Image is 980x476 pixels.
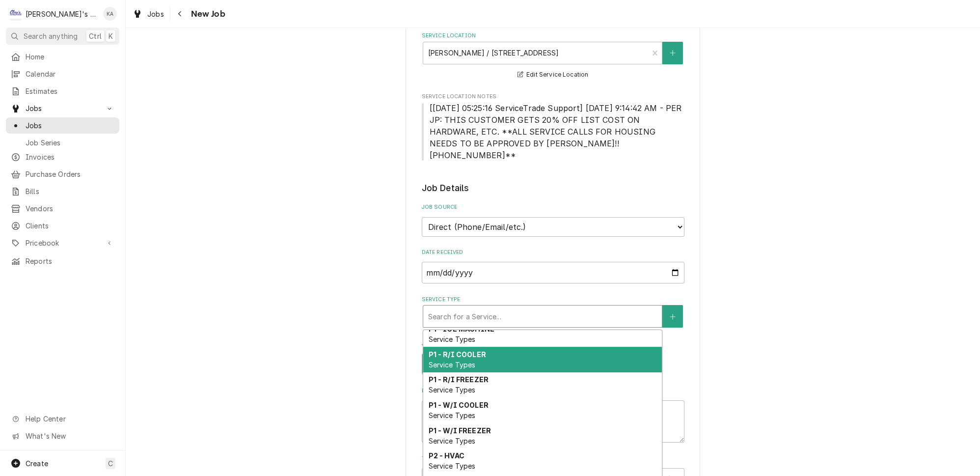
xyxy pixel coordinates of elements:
[422,182,684,195] legend: Job Details
[26,256,114,266] span: Reports
[428,426,491,435] strong: P1 - W/I FREEZER
[26,69,114,79] span: Calendar
[430,103,684,160] span: [[DATE] 05:25:16 ServiceTrade Support] [DATE] 9:14:42 AM - PER JP: THIS CUSTOMER GETS 20% OFF LIS...
[26,120,114,131] span: Jobs
[428,335,475,343] span: Service Types
[26,152,114,162] span: Invoices
[9,7,23,21] div: C
[422,32,684,81] div: Service Location
[9,7,23,21] div: Clay's Refrigeration's Avatar
[26,203,114,214] span: Vendors
[422,296,684,304] label: Service Type
[109,31,113,41] span: K
[428,411,475,420] span: Service Types
[26,221,114,231] span: Clients
[428,437,475,445] span: Service Types
[26,52,114,62] span: Home
[422,203,684,211] label: Job Source
[662,42,683,64] button: Create New Location
[422,387,684,443] div: Reason For Call
[6,428,119,444] a: Go to What's New
[6,253,119,269] a: Reports
[422,262,684,283] input: yyyy-mm-dd
[422,249,684,283] div: Date Received
[172,6,188,22] button: Navigate back
[6,235,119,251] a: Go to Pricebook
[26,103,100,113] span: Jobs
[26,431,113,441] span: What's New
[6,28,119,45] button: Search anythingCtrlK
[428,462,475,470] span: Service Types
[670,50,676,56] svg: Create New Location
[26,86,114,96] span: Estimates
[188,7,225,21] span: New Job
[24,31,78,41] span: Search anything
[422,340,684,348] label: Job Type
[6,411,119,427] a: Go to Help Center
[422,455,684,463] label: Technician Instructions
[428,451,464,460] strong: P2 - HVAC
[428,401,488,409] strong: P1 - W/I COOLER
[129,6,168,22] a: Jobs
[428,386,475,394] span: Service Types
[89,31,102,41] span: Ctrl
[422,93,684,101] span: Service Location Notes
[26,169,114,179] span: Purchase Orders
[422,32,684,40] label: Service Location
[103,7,117,21] div: Korey Austin's Avatar
[422,340,684,375] div: Job Type
[6,149,119,165] a: Invoices
[147,9,164,19] span: Jobs
[26,9,98,19] div: [PERSON_NAME]'s Refrigeration
[103,7,117,21] div: KA
[26,138,114,148] span: Job Series
[428,361,475,369] span: Service Types
[26,186,114,196] span: Bills
[6,83,119,99] a: Estimates
[6,218,119,234] a: Clients
[6,117,119,134] a: Jobs
[422,249,684,256] label: Date Received
[6,200,119,217] a: Vendors
[422,387,684,395] label: Reason For Call
[26,459,48,468] span: Create
[26,414,113,424] span: Help Center
[6,49,119,65] a: Home
[428,375,489,384] strong: P1 - R/I FREEZER
[422,296,684,328] div: Service Type
[6,183,119,199] a: Bills
[422,93,684,161] div: Service Location Notes
[516,69,590,81] button: Edit Service Location
[6,100,119,116] a: Go to Jobs
[422,203,684,236] div: Job Source
[670,313,676,320] svg: Create New Service
[26,238,100,248] span: Pricebook
[428,350,486,359] strong: P1 - R/I COOLER
[6,135,119,151] a: Job Series
[108,458,113,469] span: C
[662,305,683,328] button: Create New Service
[6,166,119,182] a: Purchase Orders
[422,102,684,161] span: Service Location Notes
[6,66,119,82] a: Calendar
